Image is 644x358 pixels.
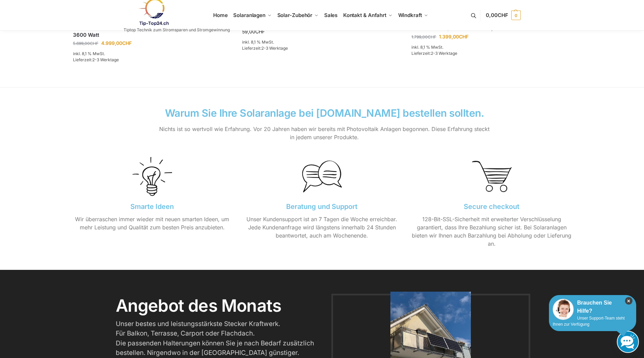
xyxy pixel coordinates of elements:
bdi: 5.699,00 [73,41,98,46]
a: 0,00CHF 0 [486,5,520,26]
span: Lieferzeit: [242,46,288,51]
h2: Warum Sie Ihre Solaranlage bei [DOMAIN_NAME] bestellen sollten. [158,108,491,118]
span: Kontakt & Anfahrt [343,12,386,18]
span: 2-3 Werktage [431,51,457,56]
h3: Secure checkout [412,203,571,210]
p: 128-Bit-SSL-Sicherheit mit erweiterter Verschlüsselung garantiert, dass Ihre Bezahlung sicher ist... [412,215,571,248]
span: CHF [428,34,436,39]
span: Lieferzeit: [73,57,119,62]
bdi: 4.999,00 [101,40,132,46]
p: inkl. 8,1 % MwSt. [242,39,401,45]
p: Unser Kundensupport ist an 7 Tagen die Woche erreichbar. Jede Kundenanfrage wird längstens innerh... [242,215,402,240]
span: CHF [255,29,265,34]
bdi: 59,00 [242,29,265,34]
span: Unser Support-Team steht Ihnen zur Verfügung [553,316,625,327]
img: Home 14 [132,157,172,196]
img: Home 15 [302,157,342,196]
span: CHF [90,41,98,46]
p: Wir überraschen immer wieder mit neuen smarten Ideen, um mehr Leistung und Qualität zum besten Pr... [73,215,232,231]
p: inkl. 8,1 % MwSt. [73,51,232,57]
p: inkl. 8,1 % MwSt. [411,44,571,50]
span: Lieferzeit: [411,51,457,56]
a: Steckerkraftwerk mit 8 KW Speicher und 8 Solarmodulen mit 3600 Watt [73,25,232,38]
i: Schließen [625,297,632,305]
img: Home 16 [472,157,512,196]
span: CHF [459,34,468,39]
span: Solaranlagen [233,12,265,18]
span: 2-3 Werktage [92,57,119,62]
span: CHF [122,40,132,46]
span: Windkraft [398,12,422,18]
div: Brauchen Sie Hilfe? [553,299,632,315]
h3: Smarte Ideen [73,203,232,210]
h2: Angebot des Monats [116,297,321,314]
span: 0 [511,11,521,20]
span: Solar-Zubehör [277,12,313,18]
img: Customer service [553,299,574,320]
span: Sales [324,12,338,18]
bdi: 1.399,00 [439,34,468,39]
h3: Unser bestes und leistungsstärkste Stecker Kraftwerk. Für Balkon, Terrasse, Carport oder Flachdac... [116,319,315,358]
bdi: 1.799,00 [411,34,436,39]
h3: Beratung und Support [242,203,402,210]
span: 2-3 Werktage [261,46,288,51]
span: CHF [498,12,508,18]
p: Tiptop Technik zum Stromsparen und Stromgewinnung [124,28,230,32]
span: 0,00 [486,12,508,18]
p: Nichts ist so wertvoll wie Erfahrung. Vor 20 Jahren haben wir bereits mit Photovoltaik Anlagen be... [158,125,491,141]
